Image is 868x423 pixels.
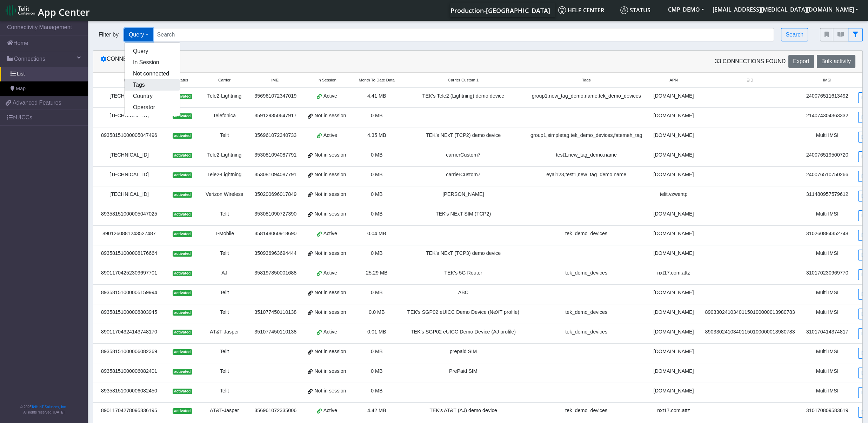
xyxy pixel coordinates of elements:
[620,6,650,14] span: Status
[98,92,161,100] div: [TECHNICAL_ID]
[816,368,839,374] span: Multi IMSI
[173,212,192,217] span: activated
[16,85,26,93] span: Map
[314,289,346,297] span: Not in session
[318,77,336,83] span: In Session
[806,191,848,197] span: 311480957579612
[406,289,521,297] div: ABC
[218,77,231,83] span: Carrier
[253,191,298,198] div: 350200696017849
[816,211,839,217] span: Multi IMSI
[323,328,337,336] span: Active
[664,3,708,16] button: CMP_DEMO
[153,28,774,41] input: Search...
[323,407,337,415] span: Active
[125,79,180,91] button: Tags
[173,369,192,375] span: activated
[369,309,385,315] span: 0.0 MB
[806,408,848,413] span: 310170809583619
[406,171,521,179] div: carrierCustom7
[253,92,298,100] div: 356961072347019
[98,191,161,198] div: [TECHNICAL_ID]
[652,151,695,159] div: [DOMAIN_NAME]
[529,269,643,277] div: tek_demo_devices
[747,77,753,83] span: EID
[253,112,298,120] div: 359129350647917
[123,77,134,83] span: ICCID
[253,151,298,159] div: 353081094087791
[38,6,90,19] span: App Center
[253,407,298,415] div: 356961072335006
[652,348,695,356] div: [DOMAIN_NAME]
[173,310,192,316] span: activated
[323,269,337,277] span: Active
[98,328,161,336] div: 89011704324143748170
[582,77,590,83] span: Tags
[98,387,161,395] div: 89358151000006082450
[125,46,180,57] button: Query
[323,132,337,139] span: Active
[371,250,383,256] span: 0 MB
[652,191,695,198] div: telit.vzwentp
[806,270,848,276] span: 310170230969770
[98,289,161,297] div: 89358151000005159994
[204,250,245,257] div: Telit
[448,77,479,83] span: Carrier Custom 1
[821,58,851,64] span: Bulk activity
[204,368,245,375] div: Telit
[314,171,346,179] span: Not in session
[204,191,245,198] div: Verizon Wireless
[173,172,192,178] span: activated
[406,309,521,316] div: TEK's SGP02 eUICC Demo Device (NeXT profile)
[13,99,61,107] span: Advanced Features
[173,349,192,355] span: activated
[806,152,848,158] span: 240076519500720
[371,349,383,354] span: 0 MB
[95,55,478,68] div: Connections
[323,92,337,100] span: Active
[177,77,188,83] span: Status
[98,171,161,179] div: [TECHNICAL_ID]
[173,153,192,158] span: activated
[406,348,521,356] div: prepaid SIM
[125,91,180,102] button: Country
[816,290,839,295] span: Multi IMSI
[371,172,383,177] span: 0 MB
[652,92,695,100] div: [DOMAIN_NAME]
[125,68,180,79] button: Not connected
[715,57,786,66] span: 33 Connections found
[314,250,346,257] span: Not in session
[806,113,848,118] span: 214074304363332
[371,388,383,394] span: 0 MB
[406,250,521,257] div: TEK's NExT (TCP3) demo device
[371,211,383,217] span: 0 MB
[314,368,346,375] span: Not in session
[652,407,695,415] div: nxt17.com.attz
[529,92,643,100] div: group1,new_tag_demo,name,tek_demo_devices
[323,230,337,238] span: Active
[32,405,67,409] a: Telit IoT Solutions, Inc.
[371,113,383,118] span: 0 MB
[817,55,855,68] button: Bulk activity
[652,269,695,277] div: nxt17.com.attz
[98,309,161,316] div: 89358151000008803945
[125,102,180,113] button: Operator
[367,93,386,99] span: 4.41 MB
[450,3,550,17] a: Your current platform instance
[173,389,192,394] span: activated
[204,132,245,139] div: Telit
[359,77,395,83] span: Month To Date Data
[204,289,245,297] div: Telit
[704,309,796,316] div: 89033024103401150100000013980783
[450,6,550,15] span: Production-[GEOGRAPHIC_DATA]
[529,328,643,336] div: tek_demo_devices
[366,270,388,276] span: 25.29 MB
[652,289,695,297] div: [DOMAIN_NAME]
[98,269,161,277] div: 89011704252309697701
[788,55,814,68] button: Export
[314,112,346,120] span: Not in session
[6,5,35,16] img: logo-telit-cinterion-gw-new.png
[406,92,521,100] div: TEK's Tele2 (Lightning) demo device
[529,151,643,159] div: test1,new_tag_demo,name
[816,388,839,394] span: Multi IMSI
